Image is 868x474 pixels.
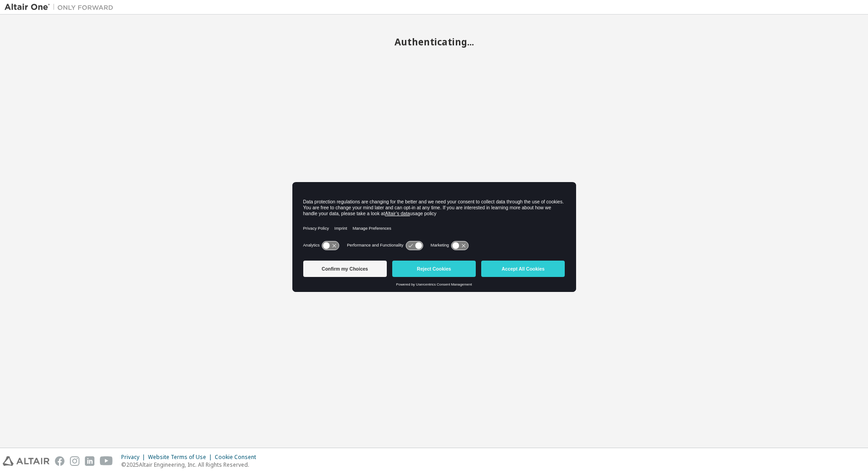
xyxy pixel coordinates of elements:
[55,456,64,466] img: facebook.svg
[121,461,261,469] p: © 2025 Altair Engineering, Inc. All Rights Reserved.
[3,456,49,466] img: altair_logo.svg
[70,456,79,466] img: instagram.svg
[5,36,863,48] h2: Authenticating...
[85,456,94,466] img: linkedin.svg
[121,454,148,461] div: Privacy
[100,456,113,466] img: youtube.svg
[5,3,118,12] img: Altair One
[215,454,261,461] div: Cookie Consent
[148,454,215,461] div: Website Terms of Use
